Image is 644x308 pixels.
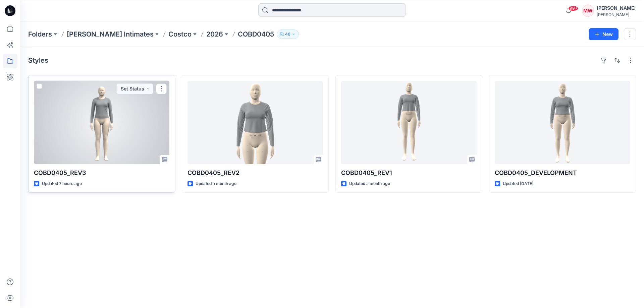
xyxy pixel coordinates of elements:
[597,4,636,12] div: [PERSON_NAME]
[168,29,192,39] a: Costco
[187,81,323,164] a: COBD0405_REV2
[349,180,390,187] p: Updated a month ago
[341,168,477,178] p: COBD0405_REV1
[42,180,82,187] p: Updated 7 hours ago
[582,5,594,17] div: MW
[277,29,299,39] button: 46
[206,29,223,39] a: 2026
[495,168,630,178] p: COBD0405_DEVELOPMENT
[196,180,236,187] p: Updated a month ago
[187,168,323,178] p: COBD0405_REV2
[34,81,169,164] a: COBD0405_REV3
[34,168,169,178] p: COBD0405_REV3
[503,180,533,187] p: Updated [DATE]
[495,81,630,164] a: COBD0405_DEVELOPMENT
[341,81,477,164] a: COBD0405_REV1
[568,6,578,11] span: 99+
[238,29,274,39] p: COBD0405
[67,29,154,39] a: [PERSON_NAME] Intimates
[28,56,48,64] h4: Styles
[597,12,636,17] div: [PERSON_NAME]
[285,30,290,38] p: 46
[28,29,52,39] a: Folders
[589,28,619,40] button: New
